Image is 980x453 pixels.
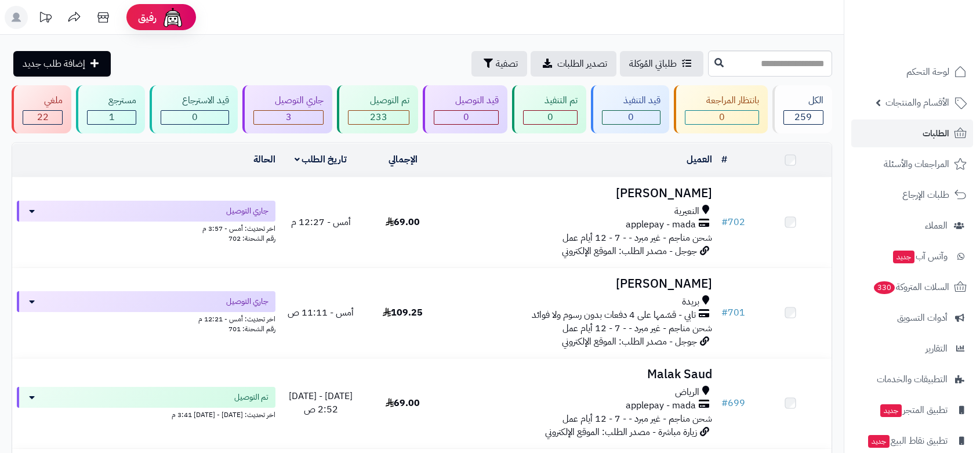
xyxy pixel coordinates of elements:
[851,212,973,240] a: العملاء
[685,94,759,107] div: بانتظار المراجعة
[74,85,147,133] a: مسترجع 1
[602,111,660,124] div: 0
[589,85,672,133] a: قيد التنفيذ 0
[291,215,351,229] span: أمس - 12:27 م
[370,110,387,124] span: 233
[721,306,745,320] a: #701
[851,58,973,86] a: لوحة التحكم
[851,304,973,332] a: أدوات التسويق
[685,111,758,124] div: 0
[868,435,890,448] span: جديد
[672,85,770,133] a: بانتظار المراجعة 0
[349,111,408,124] div: 233
[37,110,49,124] span: 22
[770,85,834,133] a: الكل259
[448,187,712,200] h3: [PERSON_NAME]
[386,215,420,229] span: 69.00
[851,181,973,209] a: طلبات الإرجاع
[562,335,697,349] span: جوجل - مصدر الطلب: الموقع الإلكتروني
[721,153,727,166] a: #
[562,244,697,258] span: جوجل - مصدر الطلب: الموقع الإلكتروني
[557,57,607,71] span: تصدير الطلبات
[161,6,184,29] img: ai-face.png
[721,306,728,320] span: #
[531,51,616,77] a: تصدير الطلبات
[240,85,335,133] a: جاري التوصيل 3
[674,205,699,218] span: النعيرية
[879,402,948,418] span: تطبيق المتجر
[226,296,268,307] span: جاري التوصيل
[13,51,111,77] a: إضافة طلب جديد
[17,408,275,420] div: اخر تحديث: [DATE] - [DATE] 3:41 م
[620,51,703,77] a: طلباتي المُوكلة
[463,110,469,124] span: 0
[31,6,60,32] a: تحديثات المنصة
[628,110,634,124] span: 0
[420,85,510,133] a: قيد التوصيل 0
[794,110,812,124] span: 259
[389,153,418,166] a: الإجمالي
[851,242,973,270] a: وآتس آبجديد
[234,392,268,403] span: تم التوصيل
[923,125,949,142] span: الطلبات
[496,57,518,71] span: تصفية
[383,306,423,320] span: 109.25
[547,110,553,124] span: 0
[448,277,712,291] h3: [PERSON_NAME]
[545,425,697,439] span: زيارة مباشرة - مصدر الطلب: الموقع الإلكتروني
[901,32,969,57] img: logo-2.png
[254,111,323,124] div: 3
[874,281,895,294] span: 330
[17,312,275,324] div: اخر تحديث: أمس - 12:21 م
[562,412,712,426] span: شحن مناجم - غير مبرد - - 7 - 12 أيام عمل
[719,110,725,124] span: 0
[897,310,948,326] span: أدوات التسويق
[851,273,973,301] a: السلات المتروكة330
[138,10,157,24] span: رفيق
[885,95,949,111] span: الأقسام والمنتجات
[783,94,823,107] div: الكل
[23,111,62,124] div: 22
[851,396,973,424] a: تطبيق المتجرجديد
[147,85,240,133] a: قيد الاسترجاع 0
[161,111,228,124] div: 0
[523,94,578,107] div: تم التنفيذ
[295,153,347,166] a: تاريخ الطلب
[906,64,949,80] span: لوحة التحكم
[880,404,902,417] span: جديد
[17,222,275,234] div: اخر تحديث: أمس - 3:57 م
[884,156,949,172] span: المراجعات والأسئلة
[289,389,353,416] span: [DATE] - [DATE] 2:52 ص
[434,111,498,124] div: 0
[348,94,409,107] div: تم التوصيل
[532,309,696,322] span: تابي - قسّمها على 4 دفعات بدون رسوم ولا فوائد
[877,371,948,387] span: التطبيقات والخدمات
[629,57,677,71] span: طلباتي المُوكلة
[228,233,275,244] span: رقم الشحنة: 702
[510,85,589,133] a: تم التنفيذ 0
[675,386,699,399] span: الرياض
[288,306,354,320] span: أمس - 11:11 ص
[893,251,914,263] span: جديد
[721,396,745,410] a: #699
[109,110,115,124] span: 1
[562,321,712,335] span: شحن مناجم - غير مبرد - - 7 - 12 أيام عمل
[851,119,973,147] a: الطلبات
[228,324,275,334] span: رقم الشحنة: 701
[851,335,973,363] a: التقارير
[161,94,229,107] div: قيد الاسترجاع
[253,94,324,107] div: جاري التوصيل
[626,218,696,231] span: applepay - mada
[721,215,745,229] a: #702
[386,396,420,410] span: 69.00
[87,94,136,107] div: مسترجع
[226,205,268,217] span: جاري التوصيل
[867,433,948,449] span: تطبيق نقاط البيع
[687,153,712,166] a: العميل
[925,218,948,234] span: العملاء
[192,110,198,124] span: 0
[23,94,63,107] div: ملغي
[434,94,499,107] div: قيد التوصيل
[721,215,728,229] span: #
[892,248,948,264] span: وآتس آب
